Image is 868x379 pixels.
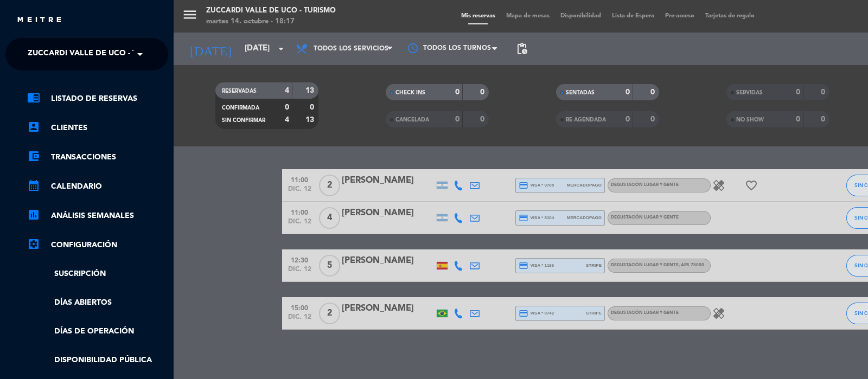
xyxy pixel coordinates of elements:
[27,121,168,134] a: account_boxClientes
[27,150,40,163] i: account_balance_wallet
[27,151,168,164] a: account_balance_walletTransacciones
[27,180,168,193] a: calendar_monthCalendario
[16,16,62,24] img: MEITRE
[27,208,40,221] i: assessment
[27,92,168,105] a: chrome_reader_modeListado de Reservas
[27,239,168,252] a: Configuración
[27,179,40,192] i: calendar_month
[27,91,40,104] i: chrome_reader_mode
[27,268,168,280] a: Suscripción
[27,120,40,133] i: account_box
[27,209,168,222] a: assessmentANÁLISIS SEMANALES
[27,325,168,338] a: Días de Operación
[27,354,168,367] a: Disponibilidad pública
[28,43,167,66] span: Zuccardi Valle de Uco - Turismo
[27,297,168,309] a: Días abiertos
[27,237,40,250] i: settings_applications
